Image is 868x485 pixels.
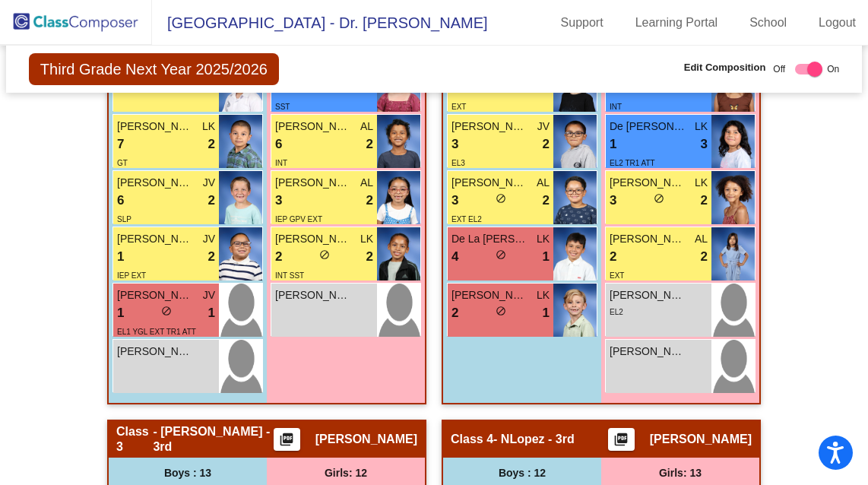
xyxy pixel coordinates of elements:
[827,62,839,76] span: On
[549,11,616,35] a: Support
[610,271,624,280] span: EXT
[275,231,351,247] span: [PERSON_NAME]
[360,175,373,191] span: AL
[319,249,330,260] span: do_not_disturb_alt
[695,231,708,247] span: AL
[360,119,373,135] span: AL
[623,11,730,35] a: Learning Portal
[117,303,124,323] span: 1
[203,287,215,303] span: JV
[117,287,193,303] span: [PERSON_NAME] [PERSON_NAME]
[654,193,664,204] span: do_not_disturb_alt
[275,247,282,267] span: 2
[610,175,686,191] span: [PERSON_NAME] Neriah
[208,135,215,154] span: 2
[275,103,290,111] span: SST
[275,175,351,191] span: [PERSON_NAME]
[315,432,417,447] span: [PERSON_NAME]
[275,159,287,167] span: INT
[695,119,708,135] span: LK
[275,191,282,211] span: 3
[610,287,686,303] span: [PERSON_NAME] [PERSON_NAME]
[650,432,752,447] span: [PERSON_NAME]
[275,215,322,223] span: IEP GPV EXT
[208,191,215,211] span: 2
[203,175,215,191] span: JV
[203,231,215,247] span: JV
[161,306,172,316] span: do_not_disturb_alt
[610,135,616,154] span: 1
[451,103,466,111] span: EXT
[275,287,351,303] span: [PERSON_NAME]
[773,62,785,76] span: Off
[366,135,373,154] span: 2
[537,287,550,303] span: LK
[117,271,146,280] span: IEP EXT
[451,119,527,135] span: [PERSON_NAME] [PERSON_NAME]
[451,231,527,247] span: De La [PERSON_NAME]
[543,303,550,323] span: 1
[537,119,550,135] span: JV
[202,119,215,135] span: LK
[612,432,630,453] mat-icon: picture_as_pdf
[451,303,458,323] span: 2
[117,247,124,267] span: 1
[684,60,766,75] span: Edit Composition
[275,135,282,154] span: 6
[610,119,686,135] span: De [PERSON_NAME] [PERSON_NAME]
[610,103,622,111] span: INT
[451,159,465,167] span: EL3
[360,231,373,247] span: LK
[29,53,279,85] span: Third Grade Next Year 2025/2026
[496,306,506,316] span: do_not_disturb_alt
[451,175,527,191] span: [PERSON_NAME]
[610,247,616,267] span: 2
[117,119,193,135] span: [PERSON_NAME]
[610,191,616,211] span: 3
[451,432,493,447] span: Class 4
[537,175,550,191] span: AL
[537,231,550,247] span: LK
[701,191,708,211] span: 2
[117,215,131,223] span: SLP
[116,424,153,455] span: Class 3
[493,432,575,447] span: - NLopez - 3rd
[275,119,351,135] span: [PERSON_NAME]
[451,247,458,267] span: 4
[117,135,124,154] span: 7
[366,191,373,211] span: 2
[451,135,458,154] span: 3
[117,344,193,360] span: [PERSON_NAME]
[695,175,708,191] span: LK
[496,249,506,260] span: do_not_disturb_alt
[610,308,623,316] span: EL2
[208,247,215,267] span: 2
[153,424,273,455] span: - [PERSON_NAME] - 3rd
[806,11,868,35] a: Logout
[208,303,215,323] span: 1
[275,271,304,280] span: INT SST
[543,135,550,154] span: 2
[608,428,635,451] button: Print Students Details
[117,231,193,247] span: [PERSON_NAME]
[117,175,193,191] span: [PERSON_NAME] [PERSON_NAME]
[610,344,686,360] span: [PERSON_NAME]
[117,159,128,167] span: GT
[451,191,458,211] span: 3
[117,328,196,336] span: EL1 YGL EXT TR1 ATT
[451,215,482,223] span: EXT EL2
[451,287,527,303] span: [PERSON_NAME]
[610,159,655,167] span: EL2 TR1 ATT
[701,247,708,267] span: 2
[117,191,124,211] span: 6
[610,231,686,247] span: [PERSON_NAME]
[152,11,488,35] span: [GEOGRAPHIC_DATA] - Dr. [PERSON_NAME]
[701,135,708,154] span: 3
[737,11,799,35] a: School
[496,193,506,204] span: do_not_disturb_alt
[543,247,550,267] span: 1
[277,432,296,453] mat-icon: picture_as_pdf
[543,191,550,211] span: 2
[366,247,373,267] span: 2
[274,428,300,451] button: Print Students Details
